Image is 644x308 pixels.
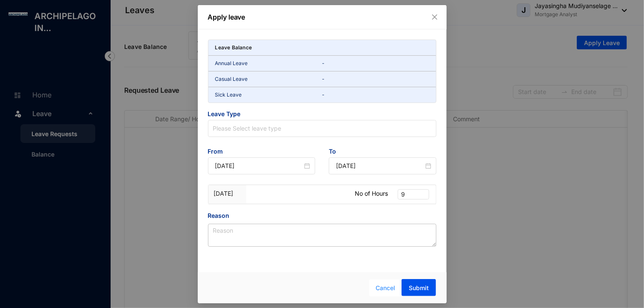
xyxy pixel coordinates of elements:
[322,91,429,99] p: -
[215,75,322,83] p: Casual Leave
[401,190,426,199] span: 9
[208,211,236,220] label: Reason
[409,284,429,292] span: Submit
[322,75,429,83] p: -
[322,59,429,68] p: -
[369,279,402,297] button: Cancel
[215,91,322,99] p: Sick Leave
[329,147,436,157] span: To
[402,279,436,296] button: Submit
[431,14,438,20] span: close
[214,189,241,198] p: [DATE]
[208,147,316,157] span: From
[355,189,388,198] p: No of Hours
[215,43,252,52] p: Leave Balance
[336,161,424,171] input: End Date
[376,283,395,293] span: Cancel
[215,59,322,68] p: Annual Leave
[208,224,436,247] textarea: Reason
[430,12,439,22] button: Close
[215,161,303,171] input: Start Date
[208,12,436,22] p: Apply leave
[208,110,436,120] span: Leave Type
